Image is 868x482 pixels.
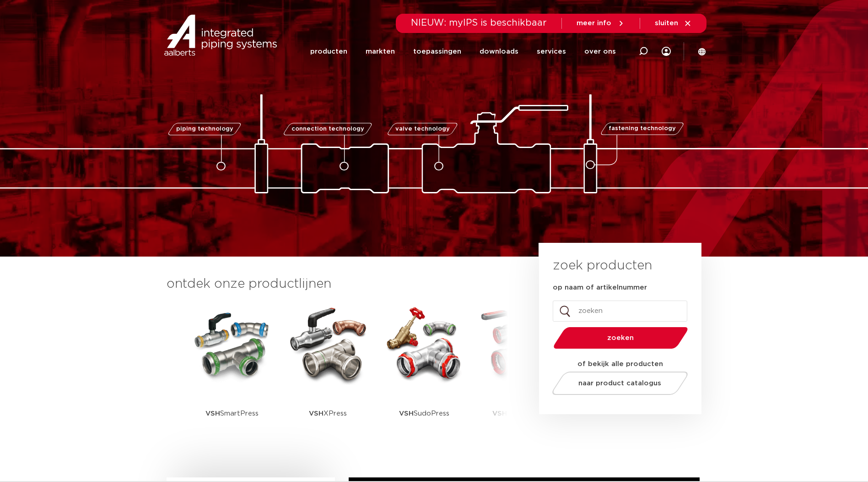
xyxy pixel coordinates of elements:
p: SudoPress [399,385,449,442]
a: over ons [584,34,616,69]
span: NIEUW: myIPS is beschikbaar [411,18,547,27]
span: connection technology [291,126,364,132]
a: producten [310,34,347,69]
a: VSHPowerPress [479,302,561,442]
span: sluiten [655,20,678,27]
span: zoeken [577,334,664,341]
p: XPress [309,385,347,442]
a: markten [366,34,395,69]
strong: VSH [399,410,414,417]
a: VSHXPress [287,302,369,442]
a: downloads [480,34,518,69]
a: sluiten [655,19,692,27]
strong: of bekijk alle producten [577,361,663,367]
span: valve technology [395,126,450,132]
nav: Menu [310,34,616,69]
a: VSHSmartPress [191,302,273,442]
button: zoeken [550,326,691,350]
h3: ontdek onze productlijnen [167,275,508,293]
a: toepassingen [413,34,461,69]
a: VSHSudoPress [383,302,465,442]
span: naar product catalogus [578,380,661,387]
span: fastening technology [609,126,676,132]
p: PowerPress [492,385,548,442]
h3: zoek producten [553,257,652,275]
input: zoeken [553,301,687,322]
a: meer info [577,19,625,27]
strong: VSH [309,410,323,417]
span: piping technology [176,126,233,132]
p: SmartPress [205,385,259,442]
a: naar product catalogus [550,372,690,395]
span: meer info [577,20,611,27]
strong: VSH [205,410,220,417]
a: services [537,34,566,69]
strong: VSH [492,410,507,417]
label: op naam of artikelnummer [553,283,647,292]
